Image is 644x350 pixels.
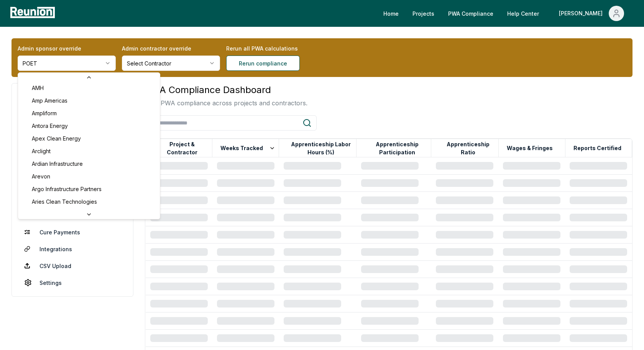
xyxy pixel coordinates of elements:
[32,109,57,117] span: Ampliform
[32,160,83,168] span: Ardian Infrastructure
[32,96,67,105] span: Amp Americas
[32,122,68,130] span: Antora Energy
[32,134,81,142] span: Apex Clean Energy
[32,84,44,92] span: AMH
[32,147,51,155] span: Arclight
[32,185,102,193] span: Argo Infrastructure Partners
[32,172,50,180] span: Arevon
[32,198,97,206] span: Aries Clean Technologies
